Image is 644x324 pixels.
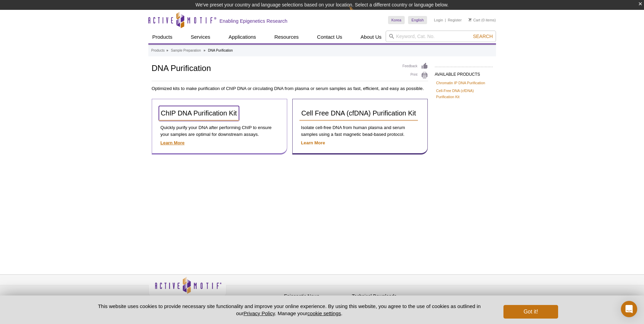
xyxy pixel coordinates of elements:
[436,80,485,86] a: Chromatin IP DNA Purification
[159,124,280,138] p: Quickly purify your DNA after performing ChIP to ensure your samples are optimal for downstream a...
[148,275,226,302] img: Active Motif,
[159,106,239,121] a: ChIP DNA Purification Kit
[621,301,637,317] div: Open Intercom Messenger
[208,49,233,52] li: DNA Purification
[299,124,421,138] p: Isolate cell-free DNA from human plasma and serum samples using a fast magnetic bead-based protocol.
[301,109,416,117] span: Cell Free DNA (cfDNA) Purification Kit
[468,18,472,21] img: Your Cart
[408,16,427,24] a: English
[386,31,496,42] input: Keyword, Cat. No.
[356,31,386,43] a: About Us
[152,85,428,92] p: Optimized kits to make purification of ChIP DNA or circulating DNA from plasma or serum samples a...
[471,33,495,39] button: Search
[313,31,346,43] a: Contact Us
[284,293,349,299] h4: Epigenetic News
[468,18,480,22] a: Cart
[151,48,165,54] a: Products
[448,18,462,22] a: Register
[307,310,341,316] button: cookie settings
[171,48,201,54] a: Sample Preparation
[243,310,275,316] a: Privacy Policy
[403,72,428,79] a: Print
[403,62,428,70] a: Feedback
[301,140,325,145] a: Learn More
[349,5,367,21] img: Change Here
[420,287,471,302] table: Click to Verify - This site chose Symantec SSL for secure e-commerce and confidential communicati...
[352,293,417,299] h4: Technical Downloads
[187,31,215,43] a: Services
[388,16,405,24] a: Korea
[161,140,185,145] a: Learn More
[473,34,493,39] span: Search
[161,109,237,117] span: ChIP DNA Purification Kit
[86,303,493,317] p: This website uses cookies to provide necessary site functionality and improve your online experie...
[435,67,493,79] h2: AVAILABLE PRODUCTS
[152,62,396,73] h1: DNA Purification
[299,106,418,121] a: Cell Free DNA (cfDNA) Purification Kit
[445,16,446,24] li: |
[270,31,303,43] a: Resources
[224,31,260,43] a: Applications
[203,49,205,52] li: »
[434,18,443,22] a: Login
[436,88,491,100] a: Cell-Free DNA (cfDNA) Purification Kit
[166,49,168,52] li: »
[148,31,177,43] a: Products
[468,16,496,24] li: (0 items)
[220,18,288,24] h2: Enabling Epigenetics Research
[230,292,256,303] a: Privacy Policy
[503,305,558,319] button: Got it!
